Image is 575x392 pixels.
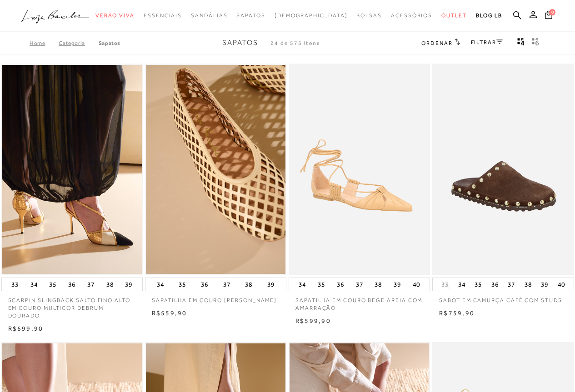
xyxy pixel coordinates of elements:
span: Sandálias [191,12,227,19]
button: 36 [334,278,347,291]
a: SCARPIN SLINGBACK SALTO FINO ALTO EM COURO MULTICOR DEBRUM DOURADO [1,291,143,319]
button: 34 [296,278,309,291]
button: 38 [372,278,385,291]
button: 38 [522,278,535,291]
button: 34 [28,278,40,291]
button: gridText6Desc [529,37,542,49]
a: BLOG LB [476,7,502,24]
span: Essenciais [144,12,182,19]
span: Ordenar [421,40,452,46]
button: 37 [353,278,366,291]
button: 0 [542,10,555,22]
a: noSubCategoriesText [191,7,227,24]
button: 39 [391,278,404,291]
a: FILTRAR [471,39,503,45]
a: Home [30,40,59,46]
button: 37 [85,278,97,291]
a: SCARPIN SLINGBACK SALTO FINO ALTO EM COURO MULTICOR DEBRUM DOURADO SCARPIN SLINGBACK SALTO FINO A... [2,65,142,274]
a: SABOT EM CAMURÇA CAFÉ COM STUDS SABOT EM CAMURÇA CAFÉ COM STUDS [433,65,573,274]
a: noSubCategoriesText [356,7,382,24]
button: 35 [46,278,59,291]
button: 35 [176,278,189,291]
a: SAPATILHA EM COURO BAUNILHA VAZADA SAPATILHA EM COURO BAUNILHA VAZADA [146,65,285,274]
button: 39 [122,278,135,291]
button: 36 [65,278,78,291]
a: SAPATILHA EM COURO BEGE AREIA COM AMARRAÇÃO [289,291,430,312]
span: Verão Viva [95,12,135,19]
a: noSubCategoriesText [144,7,182,24]
span: R$559,90 [152,309,187,317]
span: R$599,90 [295,317,331,324]
button: Mostrar 4 produtos por linha [515,37,527,49]
button: 35 [472,278,485,291]
button: 38 [104,278,116,291]
a: noSubCategoriesText [275,7,348,24]
span: R$759,90 [439,309,475,317]
span: Sapatos [222,39,258,47]
img: SAPATILHA EM COURO BEGE AREIA COM AMARRAÇÃO [290,65,429,274]
button: 33 [439,280,451,289]
span: R$699,90 [8,325,44,332]
span: 0 [549,9,555,15]
button: 37 [505,278,518,291]
button: 38 [242,278,255,291]
button: 39 [265,278,277,291]
span: Bolsas [356,12,382,19]
a: SABOT EM CAMURÇA CAFÉ COM STUDS [432,291,574,304]
a: noSubCategoriesText [441,7,467,24]
a: SAPATILHA EM COURO BEGE AREIA COM AMARRAÇÃO SAPATILHA EM COURO BEGE AREIA COM AMARRAÇÃO [290,65,429,274]
span: Outlet [441,12,467,19]
span: BLOG LB [476,12,502,19]
a: SAPATILHA EM COURO [PERSON_NAME] [145,291,286,304]
img: SAPATILHA EM COURO BAUNILHA VAZADA [146,65,285,274]
button: 40 [555,278,568,291]
span: [DEMOGRAPHIC_DATA] [275,12,348,19]
span: 24 de 575 itens [270,40,320,46]
button: 34 [455,278,468,291]
a: Categoria [59,40,98,46]
button: 37 [220,278,233,291]
button: 34 [154,278,167,291]
span: Acessórios [391,12,432,19]
button: 39 [538,278,551,291]
a: noSubCategoriesText [95,7,135,24]
button: 40 [410,278,423,291]
button: 36 [198,278,211,291]
button: 36 [489,278,501,291]
span: Sapatos [236,12,265,19]
a: Sapatos [99,40,120,46]
a: noSubCategoriesText [236,7,265,24]
img: SCARPIN SLINGBACK SALTO FINO ALTO EM COURO MULTICOR DEBRUM DOURADO [2,65,142,274]
a: noSubCategoriesText [391,7,432,24]
img: SABOT EM CAMURÇA CAFÉ COM STUDS [433,65,573,274]
button: 35 [315,278,328,291]
button: 33 [9,278,21,291]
